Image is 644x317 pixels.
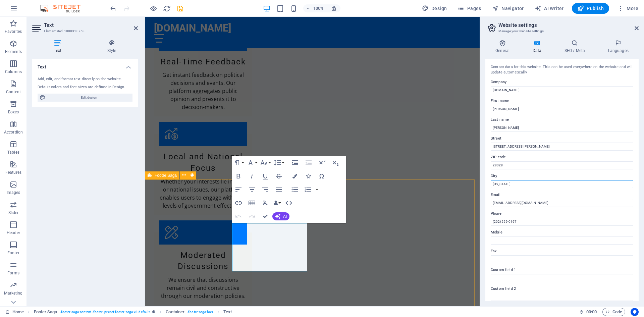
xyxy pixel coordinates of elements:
label: Custom field 1 [491,266,633,274]
button: Undo (Ctrl+Z) [232,210,245,223]
span: Click to select. Double-click to edit [166,308,184,316]
i: This element is a customizable preset [152,310,155,314]
i: Undo: change_data (Ctrl+Z) [109,5,117,12]
button: Bold (Ctrl+B) [232,169,245,183]
button: HTML [282,196,295,210]
label: Company [491,78,633,86]
p: Images [7,190,20,195]
div: Default colors and font sizes are defined in Design. [38,85,132,90]
span: Click to select. Double-click to edit [223,308,232,316]
button: Insert Table [246,196,258,210]
button: Superscript [316,156,328,169]
button: Increase Indent [289,156,302,169]
h2: Text [44,22,138,28]
label: Last name [491,116,633,124]
label: Phone [491,210,633,218]
button: Click here to leave preview mode and continue editing [149,4,157,12]
button: Ordered List [302,183,314,196]
button: Clear Formatting [259,196,272,210]
button: Usercentrics [631,308,639,316]
nav: breadcrumb [34,308,232,316]
h3: Manage your website settings [498,28,625,34]
button: Align Center [246,183,258,196]
button: Line Height [272,156,285,169]
p: Header [7,230,20,235]
p: Tables [7,150,19,155]
a: Click to cancel selection. Double-click to open Pages [5,308,24,316]
button: Subscript [329,156,342,169]
button: Icons [302,169,315,183]
span: Design [422,5,447,12]
h4: Text [32,40,86,54]
button: Align Left [232,183,245,196]
h4: Languages [598,40,639,54]
button: Pages [455,3,484,14]
span: Code [605,308,622,316]
button: 100% [303,4,327,12]
span: Click to select. Double-click to edit [34,308,57,316]
span: Navigator [492,5,524,12]
h2: Website settings [498,22,639,28]
img: Editor Logo [39,4,89,12]
p: Features [5,170,21,175]
div: Contact data for this website. This can be used everywhere on the website and will update automat... [491,64,633,75]
label: Mobile [491,228,633,236]
button: Font Size [259,156,272,169]
button: undo [109,4,117,12]
button: Underline (Ctrl+U) [259,169,272,183]
h4: SEO / Meta [554,40,598,54]
i: On resize automatically adjust zoom level to fit chosen device. [331,5,337,11]
button: Edit design [38,94,132,102]
span: : [591,309,592,314]
p: Accordion [4,129,23,135]
button: Insert Link [232,196,245,210]
p: Favorites [5,29,22,34]
span: . footer-saga-content .footer .preset-footer-saga-v3-default [60,308,150,316]
h4: Text [32,59,138,71]
h4: Data [522,40,554,54]
button: Ordered List [314,183,320,196]
button: save [176,4,184,12]
label: City [491,172,633,180]
button: Navigator [489,3,527,14]
span: Edit design [48,94,130,102]
button: Design [419,3,450,14]
span: AI Writer [535,5,564,12]
h4: General [485,40,522,54]
label: First name [491,97,633,105]
button: Data Bindings [272,196,282,210]
h6: 100% [313,4,324,12]
button: Italic (Ctrl+I) [246,169,258,183]
button: Unordered List [288,183,301,196]
p: Footer [7,250,19,256]
button: AI Writer [532,3,567,14]
h3: Element #ed-1000310758 [44,28,124,34]
button: Code [602,308,625,316]
button: Confirm (Ctrl+⏎) [259,210,272,223]
h6: Session time [579,308,597,316]
button: Special Characters [315,169,328,183]
i: Save (Ctrl+S) [176,5,184,12]
button: Colors [288,169,301,183]
p: Boxes [8,109,19,115]
button: Publish [572,3,609,14]
button: Strikethrough [272,169,285,183]
h4: Style [86,40,138,54]
button: Align Justify [272,183,285,196]
button: Align Right [259,183,272,196]
div: Add, edit, and format text directly on the website. [38,76,132,82]
button: Redo (Ctrl+Shift+Z) [246,210,258,223]
p: Elements [5,49,22,54]
label: Fax [491,247,633,255]
label: Street [491,135,633,143]
button: reload [163,4,171,12]
p: Content [6,89,21,95]
span: Footer Saga [155,173,177,177]
p: Columns [5,69,22,74]
button: Font Family [246,156,258,169]
span: Pages [458,5,481,12]
i: Reload page [163,5,171,12]
span: Publish [577,5,604,12]
button: AI [272,212,289,220]
label: ZIP code [491,153,633,161]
